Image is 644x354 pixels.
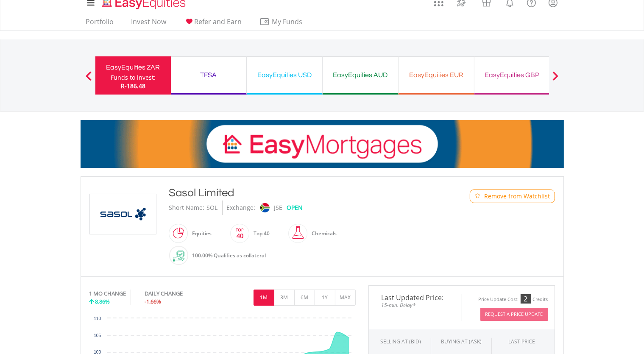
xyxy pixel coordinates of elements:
[315,290,335,306] button: 1Y
[481,192,550,201] span: - Remove from Watchlist
[81,120,564,168] img: EasyMortage Promotion Banner
[250,223,270,244] div: Top 40
[533,296,548,303] div: Credits
[274,201,283,215] div: JSE
[480,69,545,81] div: EasyEquities GBP
[259,16,315,27] span: My Funds
[375,294,455,301] span: Last Updated Price:
[308,223,337,244] div: Chemicals
[188,223,212,244] div: Equities
[145,298,161,305] span: -1.66%
[294,290,315,306] button: 6M
[547,75,564,84] button: Next
[181,17,245,31] a: Refer and Earn
[480,308,548,321] button: Request A Price Update
[83,17,117,31] a: Portfolio
[479,296,519,303] div: Price Update Cost:
[441,338,482,345] span: BUYING AT (ASK)
[260,203,269,212] img: jse.png
[89,290,126,298] div: 1 MO CHANGE
[173,251,184,262] img: collateral-qualifying-green.svg
[470,190,555,203] button: Watchlist - Remove from Watchlist
[95,298,110,305] span: 8.86%
[169,185,435,201] div: Sasol Limited
[94,333,101,338] text: 105
[509,338,535,345] div: LAST PRICE
[404,69,469,81] div: EasyEquities EUR
[91,194,155,234] img: EQU.ZA.SOL.png
[335,290,356,306] button: MAX
[521,294,531,304] div: 2
[287,201,303,215] div: OPEN
[227,201,256,215] div: Exchange:
[252,69,317,81] div: EasyEquities USD
[207,201,218,215] div: SOL
[94,316,101,321] text: 110
[380,338,421,345] div: SELLING AT (BID)
[111,73,156,82] div: Funds to invest:
[254,290,274,306] button: 1M
[328,69,393,81] div: EasyEquities AUD
[176,69,241,81] div: TFSA
[474,193,481,199] img: Watchlist
[100,61,166,73] div: EasyEquities ZAR
[80,75,97,84] button: Previous
[274,290,295,306] button: 3M
[128,17,170,31] a: Invest Now
[192,252,266,259] span: 100.00% Qualifies as collateral
[195,17,242,26] span: Refer and Earn
[145,290,211,298] div: DAILY CHANGE
[375,301,455,309] span: 15-min. Delay*
[121,82,145,90] span: R-186.48
[169,201,205,215] div: Short Name:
